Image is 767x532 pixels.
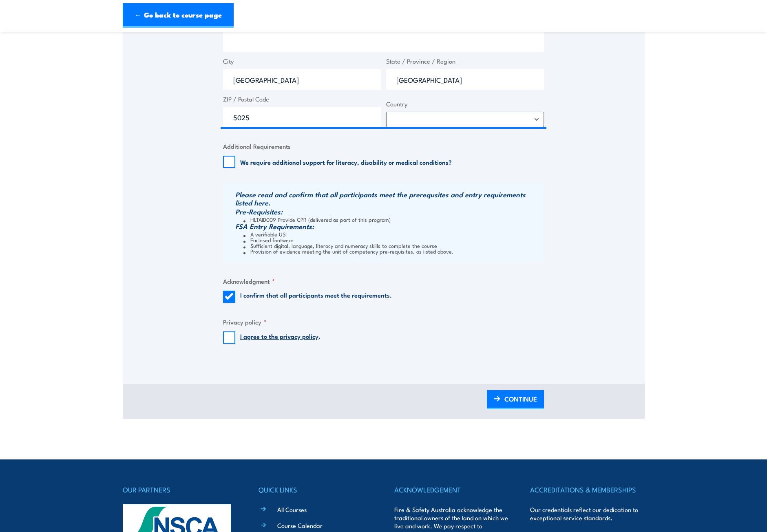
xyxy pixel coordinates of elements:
[243,216,542,222] li: HLTAID009 Provide CPR (delivered as part of this program)
[123,484,237,495] h4: OUR PARTNERS
[223,141,291,151] legend: Additional Requirements
[394,484,508,495] h4: ACKNOWLEDGEMENT
[123,3,234,28] a: ← Go back to course page
[243,231,542,237] li: A verifiable USI
[240,331,321,344] label: .
[487,390,544,409] a: CONTINUE
[223,95,381,104] label: ZIP / Postal Code
[235,208,542,216] h3: Pre-Requisites:
[240,158,452,166] label: We require additional support for literacy, disability or medical conditions?
[243,243,542,248] li: Sufficient digital, language, literacy and numeracy skills to complete the course
[223,317,267,327] legend: Privacy policy
[243,248,542,254] li: Provision of evidence meeting the unit of competency pre-requisites, as listed above.
[223,276,275,286] legend: Acknowledgment
[530,506,644,522] p: Our credentials reflect our dedication to exceptional service standards.
[235,190,542,207] h3: Please read and confirm that all participants meet the prerequsites and entry requirements listed...
[504,388,537,410] span: CONTINUE
[530,484,644,495] h4: ACCREDITATIONS & MEMBERSHIPS
[277,505,307,514] a: All Courses
[259,484,373,495] h4: QUICK LINKS
[235,222,542,230] h3: FSA Entry Requirements:
[240,291,392,303] label: I confirm that all participants meet the requirements.
[223,57,381,66] label: City
[277,521,323,530] a: Course Calendar
[243,237,542,243] li: Enclosed footwear
[386,99,544,109] label: Country
[240,331,318,340] a: I agree to the privacy policy
[386,57,544,66] label: State / Province / Region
